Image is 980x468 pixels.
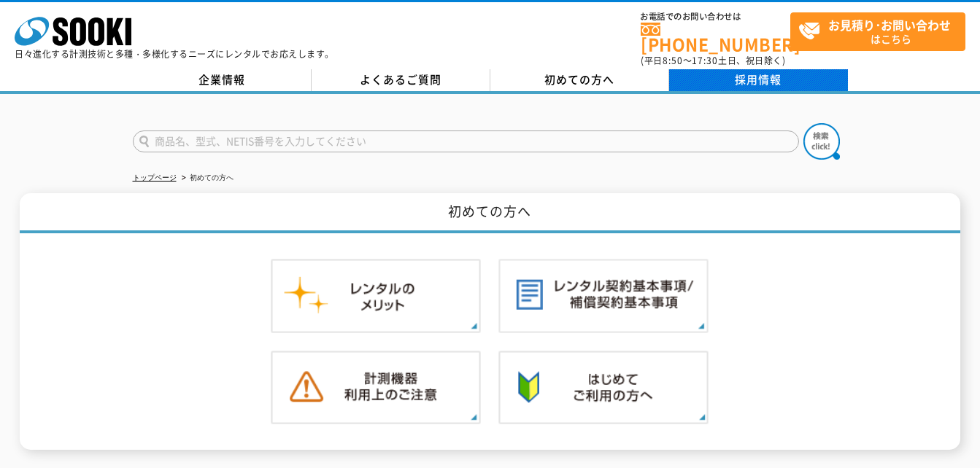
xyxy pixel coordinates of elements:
img: 計測機器ご利用上のご注意 [271,351,481,425]
img: 初めての方へ [498,351,709,425]
img: レンタル契約基本事項／補償契約基本事項 [498,259,709,333]
span: (平日 ～ 土日、祝日除く) [641,54,785,67]
p: 日々進化する計測技術と多種・多様化するニーズにレンタルでお応えします。 [15,50,334,58]
a: トップページ [133,173,177,182]
a: [PHONE_NUMBER] [641,23,790,52]
span: 17:30 [692,54,718,67]
strong: お見積り･お問い合わせ [828,16,951,34]
a: よくあるご質問 [312,69,490,91]
span: 初めての方へ [544,71,614,87]
img: btn_search.png [803,123,840,160]
a: 企業情報 [133,69,312,91]
span: はこちら [798,13,965,50]
input: 商品名、型式、NETIS番号を入力してください [133,130,799,152]
a: お見積り･お問い合わせはこちら [790,12,965,51]
li: 初めての方へ [179,171,234,186]
span: お電話でのお問い合わせは [641,12,790,21]
img: レンタルのメリット [271,259,481,333]
h1: 初めての方へ [20,193,960,233]
a: 採用情報 [669,69,848,91]
a: 初めての方へ [490,69,669,91]
span: 8:50 [663,54,683,67]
